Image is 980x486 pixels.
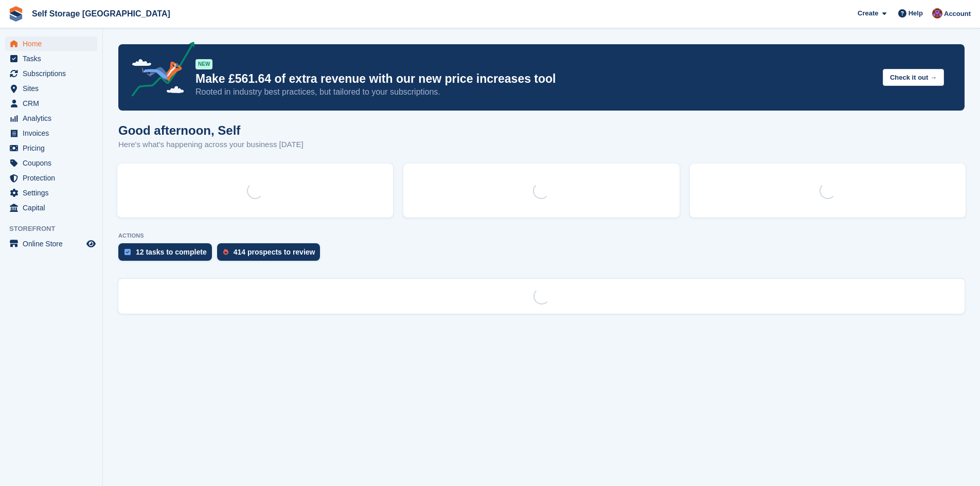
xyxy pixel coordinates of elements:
[5,51,97,66] a: menu
[23,96,84,111] span: CRM
[5,66,97,81] a: menu
[5,156,97,170] a: menu
[23,51,84,66] span: Tasks
[9,224,102,234] span: Storefront
[28,5,174,22] a: Self Storage [GEOGRAPHIC_DATA]
[23,186,84,200] span: Settings
[118,123,304,137] h1: Good afternoon, Self
[5,96,97,111] a: menu
[5,126,97,140] a: menu
[23,201,84,215] span: Capital
[217,243,326,266] a: 414 prospects to review
[23,37,84,51] span: Home
[5,186,97,200] a: menu
[5,111,97,125] a: menu
[23,237,84,251] span: Online Store
[944,9,971,19] span: Account
[118,243,217,266] a: 12 tasks to complete
[234,248,315,256] div: 414 prospects to review
[136,248,207,256] div: 12 tasks to complete
[23,126,84,140] span: Invoices
[118,232,965,239] p: ACTIONS
[223,249,228,255] img: prospect-51fa495bee0391a8d652442698ab0144808aea92771e9ea1ae160a38d050c398.svg
[118,139,304,151] p: Here's what's happening across your business [DATE]
[5,171,97,185] a: menu
[5,141,97,155] a: menu
[23,111,84,125] span: Analytics
[23,81,84,96] span: Sites
[5,201,97,215] a: menu
[932,8,942,19] img: Self Storage Assistant
[123,42,195,100] img: price-adjustments-announcement-icon-8257ccfd72463d97f412b2fc003d46551f7dbcb40ab6d574587a9cd5c0d94...
[5,237,97,251] a: menu
[5,81,97,96] a: menu
[195,71,875,86] p: Make £561.64 of extra revenue with our new price increases tool
[195,86,875,98] p: Rooted in industry best practices, but tailored to your subscriptions.
[883,69,944,86] button: Check it out →
[23,141,84,155] span: Pricing
[858,8,878,19] span: Create
[908,8,923,19] span: Help
[23,171,84,185] span: Protection
[23,156,84,170] span: Coupons
[124,249,131,255] img: task-75834270c22a3079a89374b754ae025e5fb1db73e45f91037f5363f120a921f8.svg
[23,66,84,81] span: Subscriptions
[8,6,24,22] img: stora-icon-8386f47178a22dfd0bd8f6a31ec36ba5ce8667c1dd55bd0f319d3a0aa187defe.svg
[5,37,97,51] a: menu
[195,59,212,69] div: NEW
[85,238,97,250] a: Preview store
